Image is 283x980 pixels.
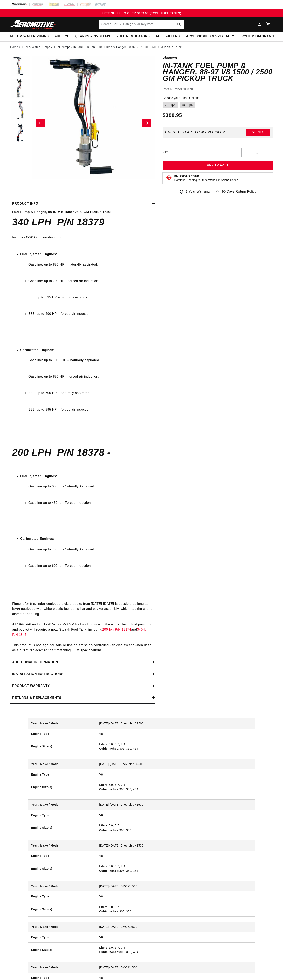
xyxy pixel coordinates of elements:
[99,743,109,746] strong: Liters:
[20,252,56,256] strong: Fuel Injected Engines
[28,739,96,754] th: Engine Size(s)
[96,718,255,729] td: [DATE]-[DATE] Chevrolet C1500
[86,45,182,49] li: In-Tank Fuel Pump & Hanger, 88-97 V8 1500 / 2500 GM Pickup Truck
[28,891,96,902] th: Engine Type
[20,252,153,333] li: :
[12,210,112,214] strong: Fuel Pump & Hanger, 88-97 V-8 1500 / 2500 GM Pickup Truck
[99,946,109,949] strong: Liters:
[96,729,255,739] td: V8
[99,783,109,786] strong: Liters:
[96,739,255,754] td: 5.0, 5.7, 7.4 305, 350, 454
[12,448,153,457] h4: 200 LPH P/N 18378 -
[183,87,193,91] strong: 18378
[15,607,20,610] strong: not
[96,780,255,795] td: 5.0, 5.7, 7.4 305, 350, 454
[28,547,153,552] li: Gasoline up to 750hp - Naturally Aspirated
[28,902,96,916] th: Engine Size(s)
[179,189,211,194] a: 1 Year Warranty
[163,112,182,119] span: $390.95
[116,34,150,39] span: Fuel Regulators
[28,563,153,568] li: Gasoline up to 600hp - Forced Induction
[28,932,96,942] th: Engine Type
[10,56,30,76] button: Load image 1 in gallery view
[96,891,255,902] td: V8
[163,63,273,82] h1: In-Tank Fuel Pump & Hanger, 88-97 V8 1500 / 2500 GM Pickup Truck
[174,178,238,182] p: Continue Reading to Understand Emissions Codes
[10,45,18,49] a: Home
[163,96,199,100] legend: Choose your Pump Option:
[28,295,153,300] li: E85: up to 595 HP – naturally aspirated.
[22,45,50,49] a: Fuel & Water Pumps
[10,78,30,99] button: Load image 2 in gallery view
[99,910,119,913] strong: Cubic Inches:
[96,942,255,957] td: 5.0, 5.7, 7.4 305, 350, 454
[28,800,96,810] th: Year / Make / Model
[73,45,86,49] li: In-Tank
[246,129,270,136] button: Verify
[28,484,153,489] li: Gasoline up to 600hp - Naturally Aspirated
[28,500,153,505] li: Gasoline up to 450hp - Forced Induction
[174,175,238,182] button: Emissions CodeContinue Reading to Understand Emissions Codes
[96,810,255,820] td: V8
[102,628,131,631] a: 200-lph P/N 18174
[240,34,274,39] span: System Diagrams
[12,591,153,653] p: Fitment for 6-cylinder equipped pickup trucks from [DATE]-[DATE] is possible as long as it is equ...
[28,374,153,379] li: Gasoline: up to 850 HP – forced air induction.
[163,150,168,154] label: QTY
[163,102,178,108] label: 200 lph
[12,683,50,689] h2: Product warranty
[28,922,96,932] th: Year / Make / Model
[10,656,155,668] summary: Additional information
[28,769,96,780] th: Engine Type
[20,537,54,540] strong: Carbureted Engines:
[28,729,96,739] th: Engine Type
[96,861,255,876] td: 5.0, 5.7, 7.4 305, 350, 454
[96,820,255,835] td: 5.0, 5.7 305, 350
[10,45,273,49] nav: breadcrumbs
[28,358,153,363] li: Gasoline: up to 1000 HP – naturally aspirated.
[7,32,52,41] summary: Fuel & Water Pumps
[96,840,255,851] td: [DATE]-[DATE] Chevrolet K2500
[99,828,119,832] strong: Cubic Inches:
[52,32,113,41] summary: Fuel Cells, Tanks & Systems
[96,769,255,780] td: V8
[10,56,155,189] media-gallery: Gallery Viewer
[12,671,64,677] h2: Installation Instructions
[10,198,155,210] summary: Product Info
[28,759,96,769] th: Year / Make / Model
[175,20,184,29] button: Search Part #, Category or Keyword
[12,695,61,700] h2: Returns & replacements
[28,718,96,729] th: Year / Make / Model
[10,680,155,692] summary: Product warranty
[20,348,53,352] strong: Carbureted Engines
[10,101,30,121] button: Load image 3 in gallery view
[180,102,195,108] label: 340 lph
[28,840,96,851] th: Year / Make / Model
[99,788,119,791] strong: Cubic Inches:
[96,881,255,891] td: [DATE]-[DATE] GMC C1500
[153,32,183,41] summary: Fuel Filters
[12,230,153,240] p: Includes 0-90 Ohm sending unit
[55,34,110,39] span: Fuel Cells, Tanks & Systems
[54,45,70,49] a: Fuel Pumps
[166,175,172,181] img: Emissions code
[28,861,96,876] th: Engine Size(s)
[20,347,153,429] li: :
[99,824,109,827] strong: Liters:
[96,851,255,861] td: V8
[96,932,255,942] td: V8
[12,660,58,665] h2: Additional information
[10,34,49,39] span: Fuel & Water Pumps
[28,942,96,957] th: Engine Size(s)
[12,201,38,206] h2: Product Info
[174,175,199,178] strong: Emissions Code
[28,810,96,820] th: Engine Type
[142,119,151,127] button: Slide right
[28,881,96,891] th: Year / Make / Model
[165,130,225,134] div: Does This part fit My vehicle?
[96,962,255,973] td: [DATE]-[DATE] GMC K1500
[36,119,45,127] button: Slide left
[10,123,30,143] button: Load image 4 in gallery view
[10,668,155,680] summary: Installation Instructions
[28,962,96,973] th: Year / Make / Model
